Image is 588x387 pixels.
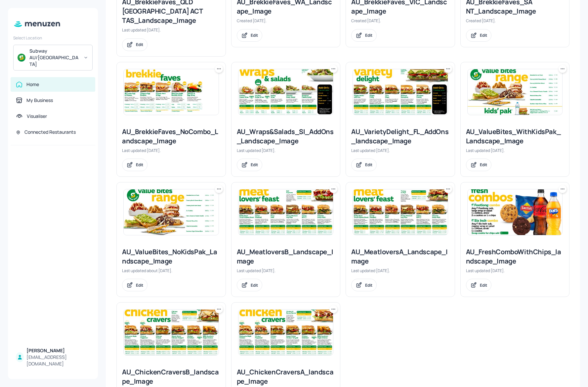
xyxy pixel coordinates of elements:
div: Edit [365,32,372,38]
div: Last updated [DATE]. [237,268,335,273]
div: AU_FreshComboWithChips_landscape_Image [466,247,564,266]
img: 2025-08-15-1755219213587l0fcs86b8u.jpeg [238,310,333,355]
div: Home [26,81,39,88]
img: 2025-08-18-1755485159657305pmje1qci.jpeg [468,69,563,115]
div: Last updated [DATE]. [351,148,449,153]
div: Last updated [DATE]. [466,148,564,153]
div: Last updated [DATE]. [122,27,220,33]
div: AU_ValueBites_WithKidsPak_Landscape_Image [466,127,564,146]
div: Created [DATE]. [466,18,564,24]
img: 2025-08-11-1754887968165ca1pba2wcps.jpeg [353,69,448,115]
div: Edit [136,42,143,47]
div: Edit [251,282,258,288]
img: 2025-08-14-1755131139218ru650ej5khk.jpeg [353,189,448,235]
div: Edit [480,162,487,168]
div: Edit [251,32,258,38]
div: Last updated about [DATE]. [122,268,220,273]
div: AU_ChickenCraversB_landscape_Image [122,367,220,386]
div: Edit [251,162,258,168]
img: 2025-08-15-1755223078804ob7lhrlwcvm.jpeg [238,69,333,115]
img: 2025-08-12-1754968770026z5b94w7noi8.jpeg [124,310,219,355]
div: Last updated [DATE]. [466,268,564,273]
div: Edit [480,282,487,288]
div: AU_VarietyDelight_FL_AddOns_landscape_Image [351,127,449,146]
div: [EMAIL_ADDRESS][DOMAIN_NAME] [26,354,90,367]
div: Created [DATE]. [237,18,335,24]
div: AU_MeatloversB_Landscape_Image [237,247,335,266]
div: Visualiser [27,113,47,120]
div: [PERSON_NAME] [26,347,90,354]
div: Edit [480,32,487,38]
img: avatar [18,54,25,62]
div: Last updated [DATE]. [351,268,449,273]
img: 2025-08-13-1755048604832wzorc0nimhm.jpeg [468,189,563,235]
div: AU_ChickenCraversA_landscape_Image [237,367,335,386]
div: Last updated [DATE]. [122,148,220,153]
div: My Business [26,97,53,104]
img: 2025-07-23-175324237409516zqxu63qyy.jpeg [238,189,333,235]
div: Subway AU/[GEOGRAPHIC_DATA] [29,48,79,68]
div: AU_ValueBites_NoKidsPak_Landscape_Image [122,247,220,266]
div: AU_BrekkieFaves_NoCombo_Landscape_Image [122,127,220,146]
div: Edit [136,162,143,168]
img: 2025-07-18-1752804023273ml7j25a84p.jpeg [124,189,219,235]
div: Edit [365,162,372,168]
div: AU_Wraps&Salads_SI_AddOns_Landscape_Image [237,127,335,146]
div: Edit [136,282,143,288]
img: 2025-08-15-17552292449181q1jp8lk993.jpeg [124,69,219,115]
div: AU_MeatloversA_Landscape_Image [351,247,449,266]
div: Created [DATE]. [351,18,449,24]
div: Edit [365,282,372,288]
div: Select Location [13,35,93,41]
div: Connected Restaurants [24,129,76,135]
div: Last updated [DATE]. [237,148,335,153]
